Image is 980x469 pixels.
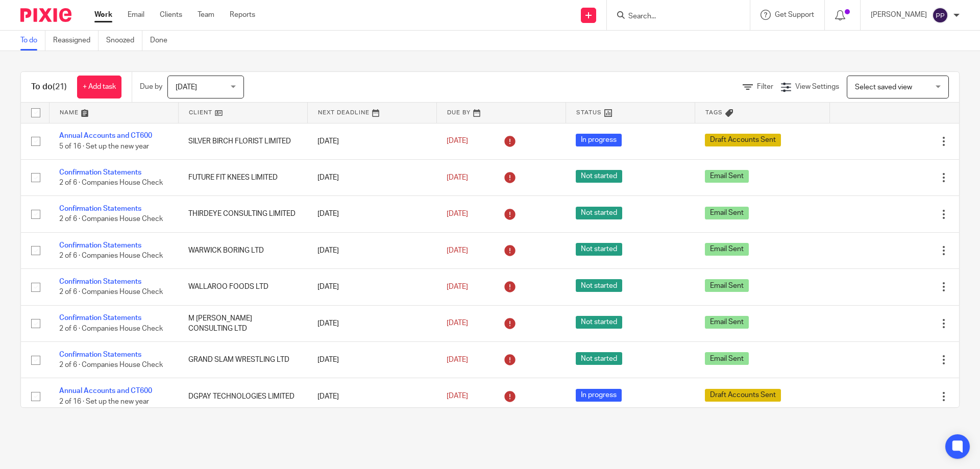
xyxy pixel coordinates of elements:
img: svg%3E [932,7,948,23]
span: Select saved view [855,84,912,91]
span: 2 of 6 · Companies House Check [59,361,163,368]
td: GRAND SLAM WRESTLING LTD [178,342,307,378]
span: View Settings [795,83,839,90]
a: Confirmation Statements [59,242,141,249]
span: In progress [576,134,622,146]
span: 2 of 6 · Companies House Check [59,216,163,223]
span: (21) [53,83,67,91]
span: [DATE] [176,84,197,91]
a: Done [150,31,175,51]
td: [DATE] [307,159,436,195]
a: Confirmation Statements [59,351,141,358]
a: Snoozed [106,31,142,51]
a: Annual Accounts and CT600 [59,387,152,394]
span: Email Sent [705,352,749,365]
p: Due by [140,82,162,92]
span: Not started [576,316,622,329]
td: [DATE] [307,305,436,341]
td: [DATE] [307,232,436,268]
a: Reports [230,10,255,20]
span: Filter [757,83,773,90]
a: Confirmation Statements [59,205,141,212]
td: [DATE] [307,342,436,378]
span: [DATE] [447,283,468,290]
a: Confirmation Statements [59,169,141,176]
span: Email Sent [705,170,749,183]
a: Confirmation Statements [59,278,141,285]
span: In progress [576,389,622,402]
span: Email Sent [705,279,749,292]
td: FUTURE FIT KNEES LIMITED [178,159,307,195]
span: Not started [576,243,622,256]
a: Confirmation Statements [59,314,141,322]
span: [DATE] [447,138,468,145]
a: Clients [160,10,182,20]
a: Team [198,10,214,20]
span: Not started [576,279,622,292]
span: Not started [576,352,622,365]
a: Email [128,10,144,20]
td: DGPAY TECHNOLOGIES LIMITED [178,378,307,414]
td: WARWICK BORING LTD [178,232,307,268]
span: [DATE] [447,356,468,363]
td: SILVER BIRCH FLORIST LIMITED [178,123,307,159]
td: [DATE] [307,196,436,232]
a: Reassigned [53,31,99,51]
span: [DATE] [447,247,468,254]
span: Get Support [775,11,814,18]
span: Not started [576,170,622,183]
td: M [PERSON_NAME] CONSULTING LTD [178,305,307,341]
span: Draft Accounts Sent [705,134,781,146]
span: 2 of 6 · Companies House Check [59,325,163,332]
p: [PERSON_NAME] [871,10,927,20]
span: [DATE] [447,392,468,400]
span: [DATE] [447,320,468,327]
span: [DATE] [447,174,468,181]
img: Pixie [20,8,71,22]
a: + Add task [77,76,121,98]
span: 2 of 6 · Companies House Check [59,289,163,296]
span: [DATE] [447,210,468,217]
td: [DATE] [307,123,436,159]
span: 2 of 6 · Companies House Check [59,179,163,186]
span: Not started [576,207,622,219]
td: [DATE] [307,378,436,414]
td: WALLAROO FOODS LTD [178,269,307,305]
span: Email Sent [705,243,749,256]
a: Annual Accounts and CT600 [59,132,152,139]
span: Draft Accounts Sent [705,389,781,402]
span: Email Sent [705,316,749,329]
span: Email Sent [705,207,749,219]
span: 2 of 16 · Set up the new year [59,398,149,405]
span: 5 of 16 · Set up the new year [59,143,149,150]
a: Work [94,10,112,20]
td: [DATE] [307,269,436,305]
input: Search [627,12,719,21]
span: 2 of 6 · Companies House Check [59,252,163,259]
h1: To do [31,82,67,92]
td: THIRDEYE CONSULTING LIMITED [178,196,307,232]
span: Tags [705,110,723,115]
a: To do [20,31,45,51]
